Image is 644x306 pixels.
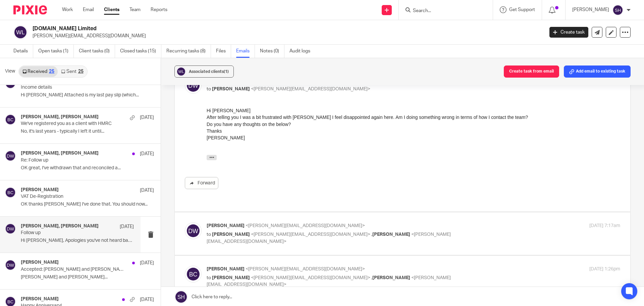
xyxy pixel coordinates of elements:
[21,296,59,302] h4: [PERSON_NAME]
[260,45,284,58] a: Notes (0)
[504,65,559,78] button: Create task from email
[140,260,154,266] p: [DATE]
[62,6,73,13] a: Work
[212,87,250,91] span: [PERSON_NAME]
[5,150,16,161] img: svg%3E
[207,232,451,244] span: <[PERSON_NAME][EMAIL_ADDRESS][DOMAIN_NAME]>
[21,129,154,134] p: No, it's last years - typically I left it until...
[372,232,410,237] span: [PERSON_NAME]
[589,222,620,229] p: [DATE] 7:17am
[140,114,154,121] p: [DATE]
[21,238,134,244] p: Hi [PERSON_NAME], Apologies you've not heard back...
[216,45,231,58] a: Files
[236,45,255,58] a: Emails
[33,25,438,32] h2: [DOMAIN_NAME] Limited
[246,267,365,271] span: <[PERSON_NAME][EMAIL_ADDRESS][DOMAIN_NAME]>
[5,260,16,270] img: svg%3E
[21,121,127,127] p: We've registered you as a client with HMRC
[120,45,161,58] a: Closed tasks (15)
[289,45,315,58] a: Audit logs
[13,45,33,58] a: Details
[174,65,234,78] button: Associated clients(1)
[185,266,202,282] img: svg%3E
[5,187,16,198] img: svg%3E
[185,177,218,189] a: Forward
[612,5,623,15] img: svg%3E
[21,223,99,229] h4: [PERSON_NAME], [PERSON_NAME]
[19,66,58,77] a: Received25
[79,45,115,58] a: Client tasks (0)
[38,45,74,58] a: Open tasks (1)
[251,87,370,91] span: <[PERSON_NAME][EMAIL_ADDRESS][DOMAIN_NAME]>
[166,45,211,58] a: Recurring tasks (8)
[21,194,127,200] p: VAT De-Registration
[140,187,154,194] p: [DATE]
[5,223,16,234] img: svg%3E
[207,275,211,280] span: to
[120,223,134,230] p: [DATE]
[251,275,370,280] span: <[PERSON_NAME][EMAIL_ADDRESS][DOMAIN_NAME]>
[21,158,127,163] p: Re: Follow up
[212,275,250,280] span: [PERSON_NAME]
[372,275,410,280] span: [PERSON_NAME]
[5,160,27,164] span: 07824 697 677
[21,165,154,171] p: OK great, I've withdrawn that and reconciled a...
[13,5,47,14] img: Pixie
[207,232,211,237] span: to
[30,137,31,142] span: ,
[21,85,127,90] p: Income details
[246,223,365,228] span: <[PERSON_NAME][EMAIL_ADDRESS][DOMAIN_NAME]>
[21,114,99,120] h4: [PERSON_NAME], [PERSON_NAME]
[5,151,32,155] a: [DOMAIN_NAME]
[21,92,154,98] p: Hi [PERSON_NAME] Attached is my last pay slip (which...
[104,6,119,13] a: Clients
[21,187,59,193] h4: [PERSON_NAME]
[21,274,154,280] p: [PERSON_NAME] and [PERSON_NAME]...
[589,266,620,273] p: [DATE] 1:26pm
[176,67,186,77] img: svg%3E
[5,114,16,125] img: svg%3E
[78,69,84,74] div: 25
[224,70,229,74] span: (1)
[21,260,59,265] h4: [PERSON_NAME]
[129,6,141,13] a: Team
[564,65,631,78] button: Add email to existing task
[509,7,535,12] span: Get Support
[21,202,154,207] p: OK thanks [PERSON_NAME] I've done that. You should now...
[5,68,15,75] span: View
[140,150,154,157] p: [DATE]
[140,296,154,303] p: [DATE]
[251,232,370,237] span: <[PERSON_NAME][EMAIL_ADDRESS][DOMAIN_NAME]>
[212,232,250,237] span: [PERSON_NAME]
[13,25,28,39] img: svg%3E
[21,150,99,156] h4: [PERSON_NAME], [PERSON_NAME]
[412,8,473,14] input: Search
[83,6,94,13] a: Email
[185,77,202,94] img: svg%3E
[207,267,245,271] span: [PERSON_NAME]
[151,6,167,13] a: Reports
[207,87,211,91] span: to
[21,230,111,236] p: Follow up
[58,66,87,77] a: Sent25
[4,155,91,159] a: [PERSON_NAME][EMAIL_ADDRESS][DOMAIN_NAME]
[207,223,245,228] span: [PERSON_NAME]
[33,33,539,39] p: [PERSON_NAME][EMAIL_ADDRESS][DOMAIN_NAME]
[21,267,127,272] p: Accepted: [PERSON_NAME] and [PERSON_NAME] @ [DATE] 1pm - 1:30pm (GMT) ([PERSON_NAME][EMAIL_ADDRES...
[185,222,202,239] img: svg%3E
[549,27,588,38] a: Create task
[49,69,54,74] div: 25
[189,70,229,74] span: Associated clients
[11,137,30,142] span: differently
[572,6,609,13] p: [PERSON_NAME]
[371,232,372,237] span: ,
[371,275,372,280] span: ,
